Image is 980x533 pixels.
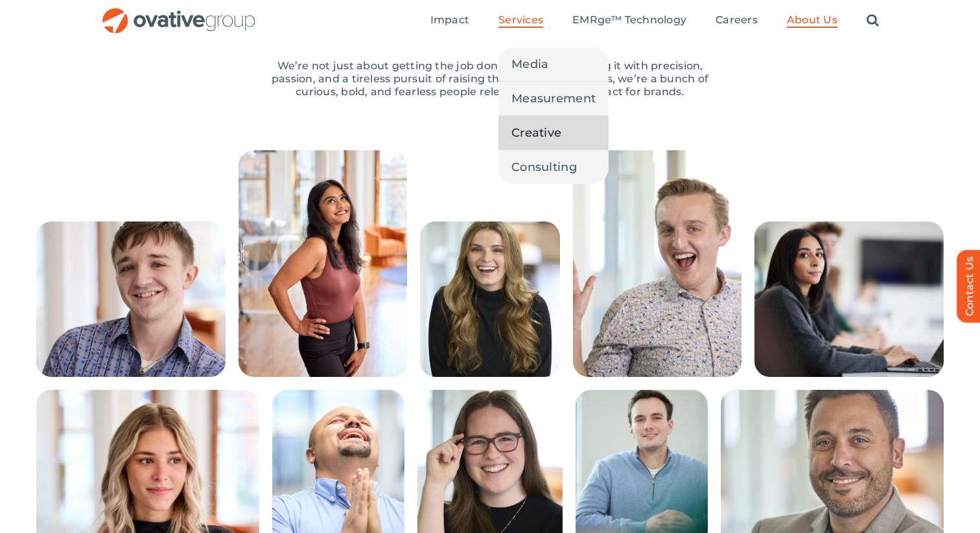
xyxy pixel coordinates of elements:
[511,124,561,142] span: Creative
[430,14,469,27] span: Impact
[498,14,543,27] span: Services
[420,221,560,377] img: People – Collage Lauren
[498,116,609,150] a: Creative
[572,14,686,28] a: EMRge™ Technology
[511,158,577,176] span: Consulting
[498,150,609,184] a: Consulting
[511,55,548,73] span: Media
[716,14,758,28] a: Careers
[257,60,723,98] p: We’re not just about getting the job done. We’re about doing it with precision, passion, and a ti...
[36,221,226,377] img: People – Collage Ethan
[572,14,686,27] span: EMRge™ Technology
[498,47,609,81] a: Media
[239,150,407,377] img: 240613_Ovative Group_Portrait14945 (1)
[787,14,837,27] span: About Us
[716,14,758,27] span: Careers
[101,6,257,19] a: OG_Full_horizontal_RGB
[573,150,741,377] img: People – Collage McCrossen
[754,221,944,377] img: People – Collage Trushna
[498,82,609,115] a: Measurement
[498,14,543,28] a: Services
[430,14,469,28] a: Impact
[787,14,837,28] a: About Us
[867,14,879,28] a: Search
[511,89,596,108] span: Measurement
